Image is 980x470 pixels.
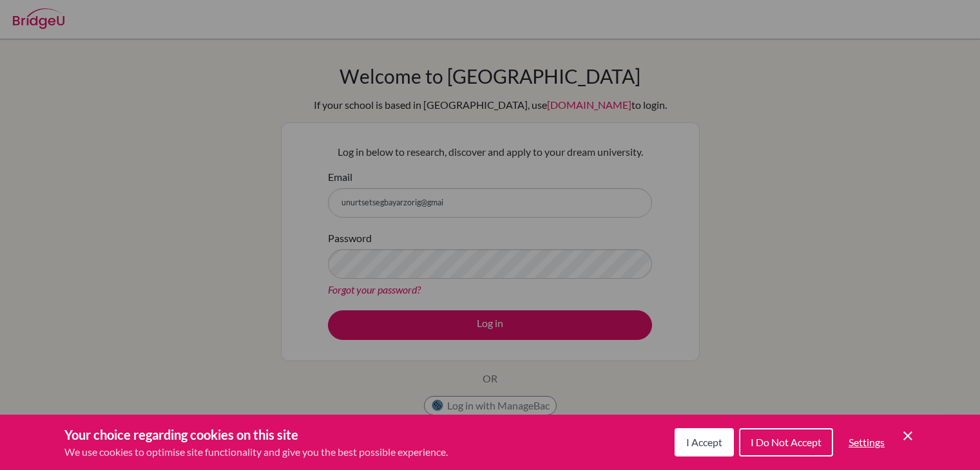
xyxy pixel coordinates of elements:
[739,428,833,456] button: I Do Not Accept
[64,444,448,460] p: We use cookies to optimise site functionality and give you the best possible experience.
[838,429,895,455] button: Settings
[849,436,885,448] span: Settings
[64,425,448,444] h3: Your choice regarding cookies on this site
[900,428,916,444] button: Save and close
[686,436,722,448] span: I Accept
[675,428,734,456] button: I Accept
[751,436,821,448] span: I Do Not Accept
